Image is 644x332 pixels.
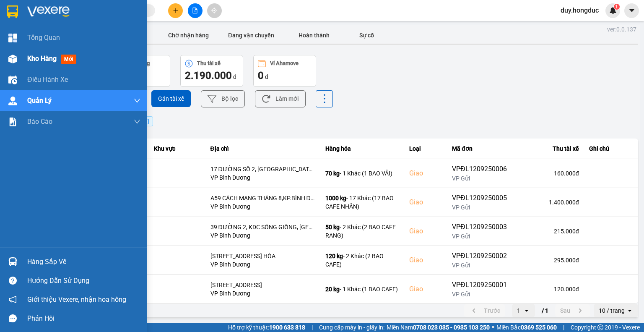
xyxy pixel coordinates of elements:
div: Phản hồi [27,312,140,325]
span: message [9,314,17,322]
div: 295.000 đ [517,256,579,264]
span: Điều hành xe [27,74,68,85]
sup: 1 [614,4,620,10]
span: Miền Bắc [496,323,557,332]
th: Hàng hóa [320,139,404,159]
span: 70 kg [325,170,340,177]
span: Tổng Quan [27,32,60,43]
span: 120 kg [325,253,343,259]
svg: open [626,307,633,314]
strong: 1900 633 818 [269,324,305,331]
span: / 1 [542,306,548,316]
span: 0 [258,70,264,81]
span: 2.190.000 [185,70,232,81]
strong: 0708 023 035 - 0935 103 250 [413,324,490,331]
th: Khu vực [149,139,205,159]
div: - 1 Khác (1 BAO CAFE) [325,285,399,293]
div: 1.400.000 đ [517,198,579,207]
img: logo-vxr [7,5,18,18]
div: 120.000 đ [517,285,579,293]
button: file-add [188,3,203,18]
button: Chờ nhận hàng [157,27,220,44]
span: caret-down [628,7,636,14]
strong: 0369 525 060 [521,324,557,331]
div: 10 / trang [599,306,625,315]
div: VP Gửi [452,261,507,269]
span: plus [173,8,179,13]
button: Đang vận chuyển [220,27,283,44]
div: ver: 0.0.137 [607,25,636,34]
span: file-add [192,8,198,13]
div: Hướng dẫn sử dụng [27,274,140,287]
span: Cung cấp máy in - giấy in: [319,323,384,332]
div: VP Gửi [452,290,507,298]
div: [STREET_ADDRESS] [210,281,315,289]
div: 17 ĐƯỜNG SỐ 2, [GEOGRAPHIC_DATA], KHU DÂN CƯ [GEOGRAPHIC_DATA], [GEOGRAPHIC_DATA], [GEOGRAPHIC_DATA] [210,165,315,173]
span: | [312,323,313,332]
div: Thu tài xế [517,144,579,154]
div: đ [258,69,312,82]
span: Miền Nam [387,323,490,332]
div: 39 ĐƯỜNG 2, KDC SÔNG GIỒNG, [GEOGRAPHIC_DATA], Q.2 [210,223,315,231]
div: VP Gửi [452,174,507,183]
button: Thu tài xế2.190.000 đ [180,55,243,87]
img: warehouse-icon [8,97,17,105]
div: Giao [409,284,442,294]
div: VPĐL1209250005 [452,193,507,203]
div: Giao [409,168,442,178]
span: 1 [615,4,618,10]
button: previous page. current page 1 / 1 [464,304,505,317]
img: solution-icon [8,118,17,126]
span: ⚪️ [492,326,494,329]
span: down [134,118,140,125]
div: Hàng sắp về [27,256,140,268]
div: [STREET_ADDRESS] HÒA [210,252,315,260]
span: Gán tài xế [158,94,184,103]
div: - 17 Khác (17 BAO CAFE NHÂN) [325,194,399,211]
div: - 2 Khác (2 BAO CAFE RANG) [325,223,399,240]
div: Giao [409,255,442,265]
svg: open [523,307,530,314]
div: VPĐL1209250001 [452,280,507,290]
div: Giao [409,197,442,207]
div: 160.000 đ [517,169,579,178]
span: 20 kg [325,286,340,293]
span: Quản Lý [27,95,52,106]
button: Làm mới [255,90,306,107]
button: Ví Ahamove0 đ [253,55,316,87]
button: plus [168,3,183,18]
button: caret-down [624,3,639,18]
div: VPĐL1209250003 [452,222,507,232]
div: VP Bình Dương [210,173,315,182]
div: VP Bình Dương [210,231,315,240]
div: - 1 Khác (1 BAO VẢI) [325,169,399,178]
span: Báo cáo [27,116,52,127]
span: 1000 kg [325,195,346,201]
div: VP Bình Dương [210,260,315,269]
span: down [134,97,140,104]
span: Kho hàng [27,55,57,63]
th: Ghi chú [584,139,638,159]
div: Giao [409,226,442,236]
th: Loại [404,139,447,159]
div: 1 [517,306,520,315]
div: Ví Ahamove [270,60,299,66]
input: Selected 10 / trang. [626,306,626,315]
button: Sự cố [345,27,387,44]
button: Bộ lọc [201,90,245,107]
span: notification [9,295,17,303]
div: A59 CÁCH MẠNG THÁNG 8,KP.BÌNH ĐỨC,P.[GEOGRAPHIC_DATA],[GEOGRAPHIC_DATA], BD [210,194,315,202]
th: Mã đơn [447,139,512,159]
div: đ [185,69,239,82]
span: Giới thiệu Vexere, nhận hoa hồng [27,294,126,305]
span: question-circle [9,277,17,285]
button: aim [207,3,222,18]
span: 50 kg [325,224,340,230]
img: warehouse-icon [8,55,17,63]
span: copyright [597,324,603,330]
span: aim [211,8,217,13]
button: next page. current page 1 / 1 [555,304,590,317]
span: | [563,323,564,332]
div: - 2 Khác (2 BAO CAFE) [325,252,399,269]
img: warehouse-icon [8,76,17,84]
